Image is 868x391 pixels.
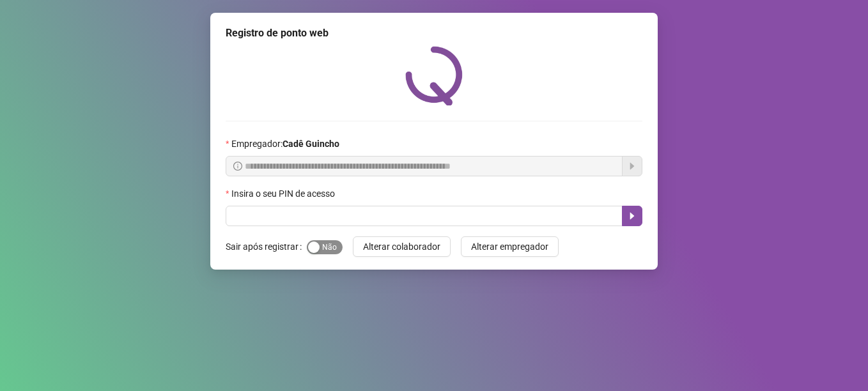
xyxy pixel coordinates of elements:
[353,236,451,257] button: Alterar colaborador
[405,46,463,105] img: QRPoint
[233,162,242,171] span: info-circle
[226,26,642,41] div: Registro de ponto web
[283,139,339,149] strong: Cadê Guincho
[471,240,548,254] span: Alterar empregador
[231,137,339,151] span: Empregador :
[627,211,637,221] span: caret-right
[363,240,440,254] span: Alterar colaborador
[461,236,559,257] button: Alterar empregador
[226,236,307,257] label: Sair após registrar
[226,187,343,201] label: Insira o seu PIN de acesso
